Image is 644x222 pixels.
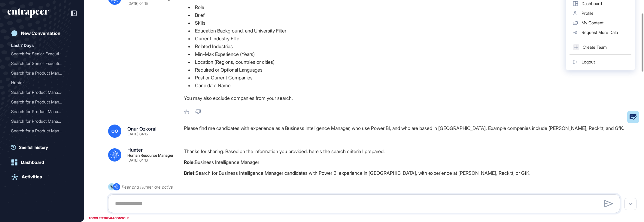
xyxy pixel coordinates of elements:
[184,169,625,177] p: Search for Business Intelligence Manager candidates with Power BI experience in [GEOGRAPHIC_DATA]...
[184,158,625,166] p: Business Intelligence Manager
[184,42,625,50] li: Related Industries
[127,147,143,152] div: Hunter
[111,129,118,134] span: OO
[11,68,68,78] div: Search for a Product Mana...
[184,94,625,102] p: You may also exclude companies from your search.
[11,116,73,126] div: Search for Product Manager with 5-8 Years Experience in AI Agent Development in MENA
[184,147,625,155] p: Thanks for sharing. Based on the information you provided, here's the search criteria I prepared:
[21,160,44,165] div: Dashboard
[184,82,625,89] li: Candidate Name
[11,78,73,88] div: Hunter
[11,97,68,107] div: Search for a Product Mana...
[87,214,131,222] div: TOGGLE STREAM CONSOLE
[184,58,625,66] li: Location (Regions, countries or cities)
[11,68,73,78] div: Search for a Product Manager with AI Agent Development Experience in MENA
[184,3,625,11] li: Role
[11,49,68,59] div: Search for Senior Executi...
[184,74,625,82] li: Past or Current Companies
[11,78,68,88] div: Hunter
[11,49,73,59] div: Search for Senior Executives in Digital Banking and Fintech in Estonia and Sweden
[184,19,625,27] li: Skills
[11,116,68,126] div: Search for Product Manage...
[11,107,68,116] div: Search for Product Manage...
[122,183,173,191] div: Peer and Hunter are active
[184,11,625,19] li: Brief
[19,144,48,150] span: See full history
[127,2,148,5] div: [DATE] 04:15
[8,156,77,168] a: Dashboard
[127,159,148,162] div: [DATE] 04:16
[11,59,73,68] div: Search for Senior Executives in Digital Banking and Payments for Kuveyt Türk Delegation in Europe
[184,170,196,176] strong: Brief:
[11,97,73,107] div: Search for a Product Manager with 5-8 years of AI Agent Development Experience in MENA
[11,88,73,97] div: Search for Product Manager with AI Agent Development Experience in MENA
[127,132,148,136] div: [DATE] 04:15
[184,27,625,35] li: Education Background, and University Filter
[127,126,156,131] div: Onur Ozkoral
[8,27,77,39] a: New Conversation
[8,8,49,18] div: entrapeer-logo
[11,126,68,136] div: Search for a Product Mana...
[184,159,195,165] strong: Role:
[11,144,77,150] a: See full history
[11,42,34,49] div: Last 7 Days
[184,35,625,42] li: Current Industry Filter
[11,107,73,116] div: Search for Product Manager with 5-8 Years of AI Agent Development Experience in MENA
[21,31,60,36] div: New Conversation
[184,50,625,58] li: Min-Max Experience (Years)
[127,153,174,157] div: Human Resource Manager
[11,59,68,68] div: Search for Senior Executi...
[11,88,68,97] div: Search for Product Manage...
[184,125,625,138] div: Please find me candidates with experience as a Business Intelligence Manager, who use Power BI, a...
[22,174,42,180] div: Activities
[11,126,73,136] div: Search for a Product Manager with 5-8 years of AI Agent Development Experience in MENA
[184,66,625,74] li: Required or Optional Languages
[8,171,77,183] a: Activities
